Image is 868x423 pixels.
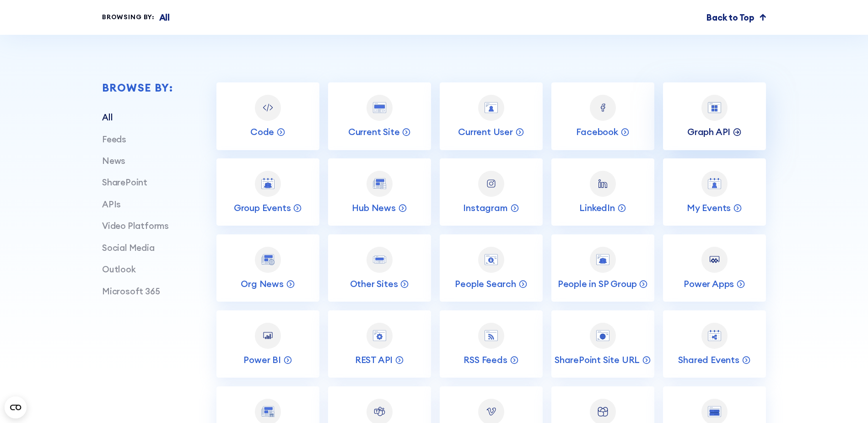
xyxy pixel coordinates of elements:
p: Facebook [576,126,618,138]
a: Other SitesOther Sites [328,234,431,302]
img: Graph API [708,102,721,113]
iframe: Chat Widget [703,317,868,423]
img: RSS Feeds [485,330,497,341]
img: LinkedIn [596,177,609,190]
p: Graph API [687,126,730,138]
p: Code [250,126,274,138]
a: Graph APIGraph API [663,82,766,150]
p: Current Site [348,126,400,138]
p: Other Sites [350,278,398,290]
img: People in SP Group [596,254,609,265]
a: Power BIPower BI [216,310,319,378]
p: Shared Events [678,354,739,366]
p: Back to Top [706,11,754,24]
a: People in SP GroupPeople in SP Group [551,234,654,302]
p: LinkedIn [579,202,615,214]
a: Power AppsPower Apps [663,234,766,302]
a: InstagramInstagram [440,158,543,226]
a: APIs [102,199,121,210]
a: All [102,112,113,123]
a: RSS FeedsRSS Feeds [440,310,543,378]
a: Microsoft 365 [102,286,160,297]
p: My Events [687,202,731,214]
a: Group EventsGroup Events [216,158,319,226]
img: Current User [485,102,497,113]
p: People in SP Group [558,278,636,290]
p: SharePoint Site URL [555,354,640,366]
a: Video Platforms [102,220,169,231]
a: Current SiteCurrent Site [328,82,431,150]
a: Shared EventsShared Events [663,310,766,378]
p: Power Apps [684,278,734,290]
img: REST API [373,330,386,341]
p: Org News [241,278,283,290]
img: Power BI [261,329,274,342]
img: Current Site [373,102,386,113]
a: Feeds [102,134,126,145]
a: REST APIREST API [328,310,431,378]
a: Org NewsOrg News [216,234,319,302]
p: Instagram [463,202,507,214]
button: Open CMP widget [5,396,27,418]
a: News [102,155,125,166]
div: Browsing by: [102,12,155,22]
p: Current User [458,126,513,138]
img: Hub News [373,178,386,189]
p: Power BI [243,354,280,366]
p: All [159,11,170,24]
img: Code [261,101,274,114]
div: Browse by: [102,82,173,93]
img: Org News [261,254,274,265]
img: Power Apps [708,253,721,266]
a: Hub NewsHub News [328,158,431,226]
p: Group Events [234,202,291,214]
img: Group Events [261,178,274,189]
img: Teams [373,405,386,418]
img: Instagram [485,177,497,190]
p: People Search [455,278,516,290]
a: FacebookFacebook [551,82,654,150]
a: Current UserCurrent User [440,82,543,150]
a: Outlook [102,264,136,275]
a: Social Media [102,242,155,253]
img: My Events [708,178,721,189]
img: Viva Engage [596,405,609,418]
a: CodeCode [216,82,319,150]
img: People Search [485,254,497,265]
p: Hub News [352,202,395,214]
a: SharePoint [102,177,147,188]
a: My EventsMy Events [663,158,766,226]
a: LinkedInLinkedIn [551,158,654,226]
img: Other Sites [373,255,386,264]
img: Facebook [596,101,609,114]
a: People SearchPeople Search [440,234,543,302]
a: SharePoint Site URLSharePoint Site URL [551,310,654,378]
p: REST API [355,354,393,366]
img: SharePoint Site URL [596,330,609,341]
a: Back to Top [706,11,766,24]
p: RSS Feeds [464,354,507,366]
img: Vimeo Video [485,405,497,418]
img: Site News [261,406,274,417]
